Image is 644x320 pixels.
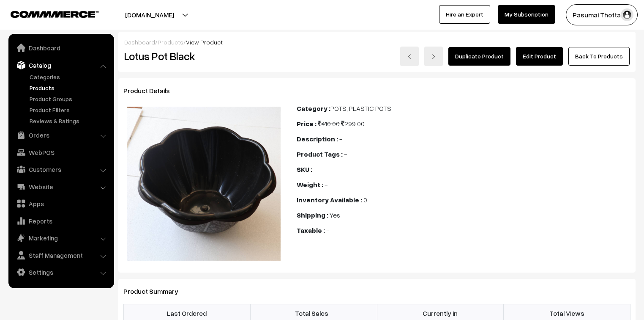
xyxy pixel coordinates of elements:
[297,104,330,113] b: Category :
[11,248,111,263] a: Staff Management
[123,287,188,295] span: Product Summary
[27,94,111,103] a: Product Groups
[11,145,111,160] a: WebPOS
[498,5,555,24] a: My Subscription
[297,211,328,219] b: Shipping :
[439,5,490,24] a: Hire an Expert
[297,150,343,158] b: Product Tags :
[123,86,180,95] span: Product Details
[297,226,325,234] b: Taxable :
[11,11,99,17] img: COMMMERCE
[297,103,630,113] div: POTS, PLASTIC POTS
[186,39,223,46] span: View Product
[158,39,183,46] a: Products
[330,211,340,219] span: Yes
[124,38,630,47] div: / /
[318,119,340,128] span: 410.00
[407,54,412,59] img: left-arrow.png
[566,4,638,25] button: Pasumai Thotta…
[568,47,630,66] a: Back To Products
[326,226,329,234] span: -
[11,213,111,229] a: Reports
[124,39,155,46] a: Dashboard
[325,180,327,189] span: -
[11,58,111,73] a: Catalog
[27,116,111,125] a: Reviews & Ratings
[339,135,342,143] span: -
[297,119,630,129] div: 299.00
[11,179,111,194] a: Website
[621,8,633,21] img: user
[11,8,85,19] a: COMMMERCE
[431,54,436,59] img: right-arrow.png
[11,196,111,211] a: Apps
[124,50,284,63] h2: Lotus Pot Black
[27,105,111,114] a: Product Filters
[127,107,281,261] img: 17310522495289photo_2024-11-08_11-17-49.jpg
[11,40,111,55] a: Dashboard
[11,162,111,177] a: Customers
[96,4,204,25] button: [DOMAIN_NAME]
[363,196,367,204] span: 0
[27,83,111,92] a: Products
[297,180,323,189] b: Weight :
[314,165,317,174] span: -
[297,165,312,174] b: SKU :
[27,72,111,81] a: Categories
[11,127,111,143] a: Orders
[11,230,111,246] a: Marketing
[297,135,338,143] b: Description :
[516,47,563,66] a: Edit Product
[297,119,317,128] b: Price :
[11,265,111,280] a: Settings
[297,196,362,204] b: Inventory Available :
[344,150,347,158] span: -
[448,47,510,66] a: Duplicate Product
